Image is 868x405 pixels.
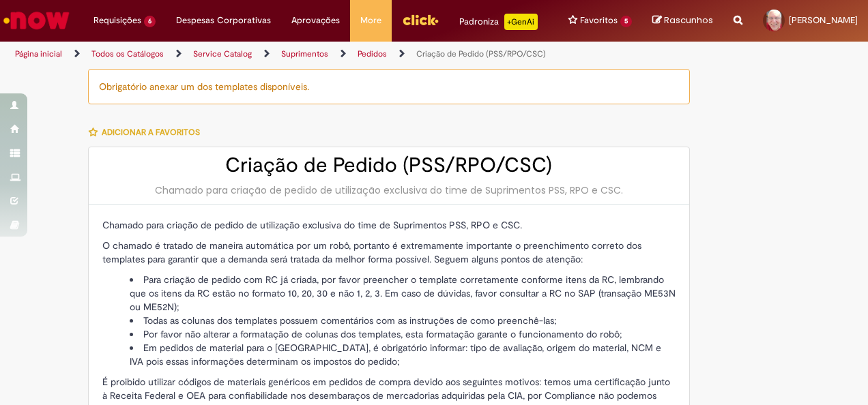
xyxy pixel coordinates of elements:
ul: Trilhas de página [10,42,568,67]
a: Suprimentos [281,48,328,59]
a: Rascunhos [652,14,713,27]
img: click_logo_yellow_360x200.png [402,10,439,30]
span: 5 [620,16,632,27]
div: Padroniza [459,14,538,30]
li: Para criação de pedido com RC já criada, por favor preencher o template corretamente conforme ite... [130,273,676,314]
a: Página inicial [15,48,62,59]
p: +GenAi [504,14,538,30]
div: Obrigatório anexar um dos templates disponíveis. [88,69,690,104]
span: Aprovações [291,14,340,27]
a: Service Catalog [193,48,252,59]
div: Chamado para criação de pedido de utilização exclusiva do time de Suprimentos PSS, RPO e CSC. [102,183,676,197]
span: Despesas Corporativas [176,14,271,27]
img: ServiceNow [1,7,72,34]
h2: Criação de Pedido (PSS/RPO/CSC) [102,154,676,177]
p: Chamado para criação de pedido de utilização exclusiva do time de Suprimentos PSS, RPO e CSC. [102,218,676,232]
span: More [360,14,381,27]
li: Todas as colunas dos templates possuem comentários com as instruções de como preenchê-las; [130,314,676,327]
span: Adicionar a Favoritos [102,127,200,138]
button: Adicionar a Favoritos [88,118,207,147]
span: 6 [144,16,156,27]
p: O chamado é tratado de maneira automática por um robô, portanto é extremamente importante o preen... [102,239,676,266]
a: Criação de Pedido (PSS/RPO/CSC) [416,48,546,59]
span: Favoritos [580,14,618,27]
li: Em pedidos de material para o [GEOGRAPHIC_DATA], é obrigatório informar: tipo de avaliação, orige... [130,341,676,368]
span: [PERSON_NAME] [789,14,858,26]
span: Requisições [93,14,141,27]
a: Pedidos [358,48,387,59]
span: Rascunhos [664,14,713,27]
a: Todos os Catálogos [91,48,164,59]
li: Por favor não alterar a formatação de colunas dos templates, esta formatação garante o funcioname... [130,327,676,341]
